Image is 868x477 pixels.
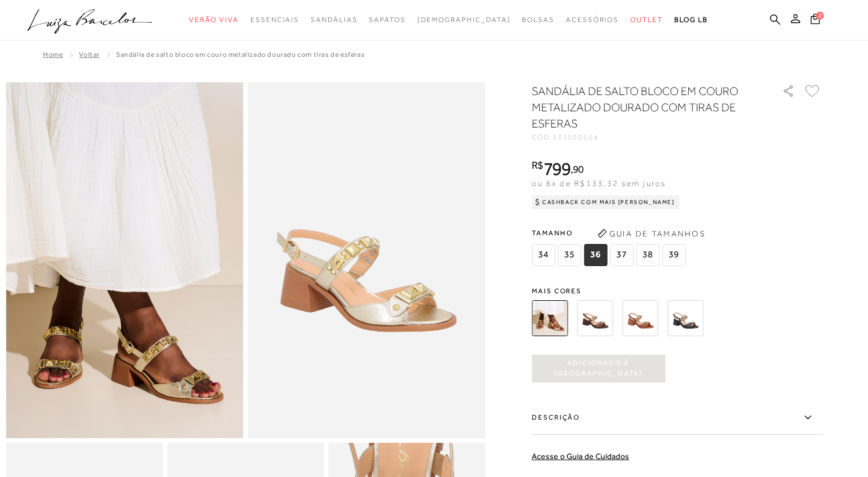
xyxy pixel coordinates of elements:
span: 799 [543,158,571,179]
span: Bolsas [522,16,554,24]
span: 36 [584,244,607,266]
span: 131500554 [553,133,599,141]
img: SANDÁLIA DE SALTO BLOCO EM COURO METALIZADO DOURADO COM TIRAS DE ESFERAS [532,300,568,336]
h1: SANDÁLIA DE SALTO BLOCO EM COURO METALIZADO DOURADO COM TIRAS DE ESFERAS [532,83,749,132]
span: Sandálias [311,16,357,24]
span: 35 [558,244,581,266]
div: CÓD: [532,134,764,141]
span: Essenciais [250,16,299,24]
a: Home [43,50,63,59]
a: categoryNavScreenReaderText [566,9,619,31]
img: image [248,82,486,438]
a: categoryNavScreenReaderText [250,9,299,31]
span: Outlet [630,16,663,24]
a: noSubCategoriesText [417,9,511,31]
span: Acessórios [566,16,619,24]
a: Acesse o Guia de Cuidados [532,451,629,461]
span: BLOG LB [674,16,708,24]
span: 38 [636,244,659,266]
span: 90 [573,163,584,175]
span: 37 [610,244,633,266]
span: SANDÁLIA DE SALTO BLOCO EM COURO METALIZADO DOURADO COM TIRAS DE ESFERAS [116,50,365,59]
span: Sapatos [369,16,405,24]
a: categoryNavScreenReaderText [311,9,357,31]
a: categoryNavScreenReaderText [630,9,663,31]
span: 34 [532,244,555,266]
span: Adicionado à [GEOGRAPHIC_DATA] [532,358,665,378]
span: 39 [662,244,685,266]
span: Tamanho [532,224,688,242]
span: ou 6x de R$133,32 sem juros [532,179,666,188]
div: Cashback com Mais [PERSON_NAME] [532,195,680,209]
button: Guia de Tamanhos [593,224,709,243]
button: 2 [807,13,823,28]
img: SANDÁLIA DE SALTO BLOCO MÉDIO EM COURO CAFÉ COM TIRAS DE ESFERAS [577,300,613,336]
a: categoryNavScreenReaderText [189,9,239,31]
img: image [6,82,244,438]
i: , [571,164,584,174]
button: Adicionado à [GEOGRAPHIC_DATA] [532,355,665,383]
span: Mais cores [532,287,822,294]
i: R$ [532,160,543,170]
span: 2 [816,12,824,20]
span: Verão Viva [189,16,239,24]
img: SANDÁLIA DE SALTO BLOCO MÉDIO EM COURO PRETO COM TIRAS DE ESFERAS [667,300,703,336]
img: SANDÁLIA DE SALTO BLOCO MÉDIO EM COURO CASTANHO COM TIRAS DE ESFERAS [622,300,658,336]
a: BLOG LB [674,9,708,31]
a: categoryNavScreenReaderText [522,9,554,31]
a: Voltar [79,50,100,59]
a: categoryNavScreenReaderText [369,9,405,31]
label: Descrição [532,401,822,435]
span: [DEMOGRAPHIC_DATA] [417,16,511,24]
